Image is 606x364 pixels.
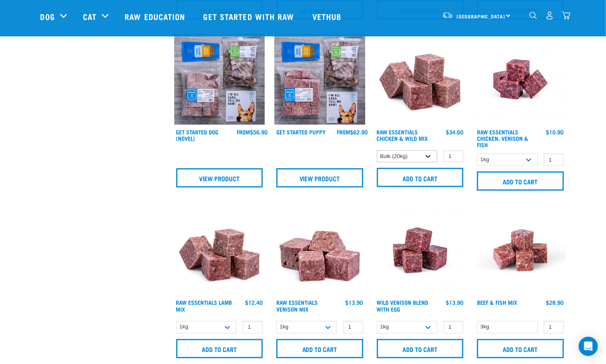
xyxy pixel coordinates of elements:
div: $62.90 [337,129,368,135]
a: Get Started Puppy [276,130,326,133]
img: home-icon@2x.png [562,11,570,20]
div: $13.90 [346,300,363,306]
a: Raw Essentials Chicken & Wild Mix [377,130,428,140]
a: Cat [83,10,97,22]
a: View Product [176,168,263,188]
input: 1 [243,321,263,334]
img: NPS Puppy Update [274,34,365,125]
div: $28.90 [546,300,564,306]
div: $56.90 [237,129,268,135]
input: 1 [443,150,463,163]
a: Get Started Dog (Novel) [176,130,219,140]
span: FROM [237,130,250,133]
img: ?1041 RE Lamb Mix 01 [174,205,265,296]
img: user.png [546,11,554,20]
a: Raw Essentials Chicken, Venison & Fish [477,130,528,146]
img: van-moving.png [442,12,453,19]
img: Venison Egg 1616 [375,205,466,296]
input: Add to cart [377,339,464,358]
a: Vethub [304,0,352,32]
span: FROM [337,130,350,133]
img: Pile Of Cubed Chicken Wild Meat Mix [375,34,466,125]
img: Beef Mackerel 1 [475,205,566,296]
input: Add to cart [377,168,464,187]
a: View Product [276,168,363,188]
input: 1 [443,321,463,334]
input: 1 [544,321,564,334]
img: home-icon-1@2x.png [529,12,537,19]
a: Get started with Raw [195,0,304,32]
img: NSP Dog Novel Update [174,34,265,125]
input: 1 [544,154,564,166]
a: Beef & Fish Mix [477,301,517,304]
a: Dog [40,10,55,22]
input: Add to cart [477,172,564,191]
input: Add to cart [276,339,363,358]
input: 1 [343,321,363,334]
a: Raw Essentials Lamb Mix [176,301,232,310]
div: Open Intercom Messenger [579,337,598,356]
input: Add to cart [176,339,263,358]
div: $13.90 [446,300,463,306]
div: $12.40 [245,300,263,306]
a: Raw Essentials Venison Mix [276,301,318,310]
a: Wild Venison Blend with Egg [377,301,429,310]
img: Chicken Venison mix 1655 [475,34,566,125]
div: $10.90 [546,129,564,135]
div: $34.60 [446,129,463,135]
span: [GEOGRAPHIC_DATA] [457,15,505,18]
img: 1113 RE Venison Mix 01 [274,205,365,296]
a: Raw Education [117,0,195,32]
input: Add to cart [477,339,564,358]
